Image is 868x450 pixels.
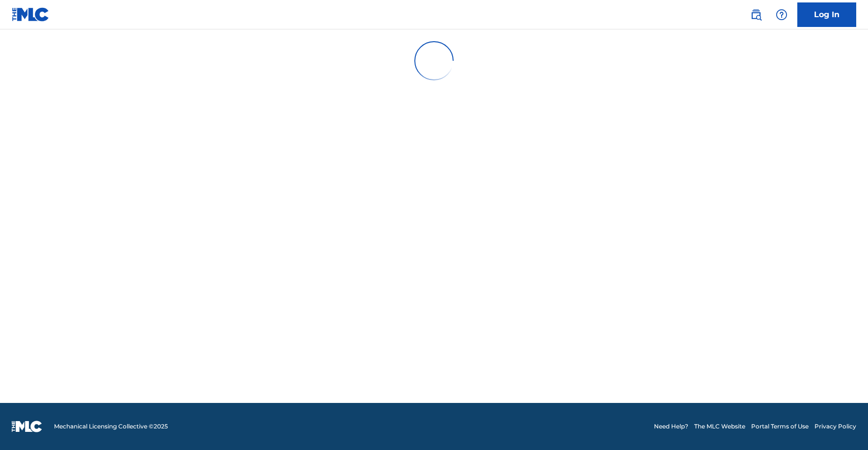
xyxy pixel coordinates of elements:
[814,422,856,431] a: Privacy Policy
[776,9,787,21] img: help
[750,9,762,21] img: search
[54,422,168,431] span: Mechanical Licensing Collective © 2025
[746,5,766,25] a: Public Search
[12,421,42,432] img: logo
[751,422,809,431] a: Portal Terms of Use
[772,5,791,25] div: Help
[797,2,856,27] a: Log In
[654,422,688,431] a: Need Help?
[414,41,454,80] img: preloader
[694,422,745,431] a: The MLC Website
[12,7,50,22] img: MLC Logo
